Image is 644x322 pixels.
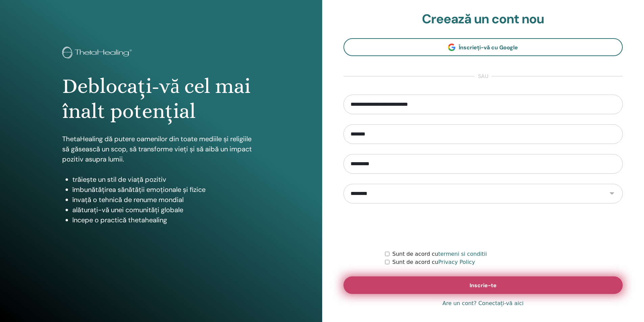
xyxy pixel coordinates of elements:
h1: Deblocați-vă cel mai înalt potențial [62,74,260,124]
a: termeni si conditii [438,251,487,257]
iframe: reCAPTCHA [432,214,534,240]
a: Înscrieți-vă cu Google [343,38,623,56]
li: îmbunătățirea sănătății emoționale și fizice [72,184,260,195]
label: Sunt de acord cu [392,258,475,266]
li: începe o practică thetahealing [72,215,260,225]
button: Inscrie-te [343,276,623,294]
span: sau [475,72,492,80]
label: Sunt de acord cu [392,250,487,258]
p: ThetaHealing dă putere oamenilor din toate mediile și religiile să găsească un scop, să transform... [62,134,260,164]
span: Inscrie-te [470,282,497,289]
li: alăturați-vă unei comunități globale [72,205,260,215]
a: Privacy Policy [438,259,475,265]
li: trăiește un stil de viață pozitiv [72,174,260,184]
a: Are un cont? Conectați-vă aici [443,299,524,307]
span: Înscrieți-vă cu Google [459,44,518,51]
h2: Creează un cont nou [343,11,623,27]
li: învață o tehnică de renume mondial [72,195,260,205]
